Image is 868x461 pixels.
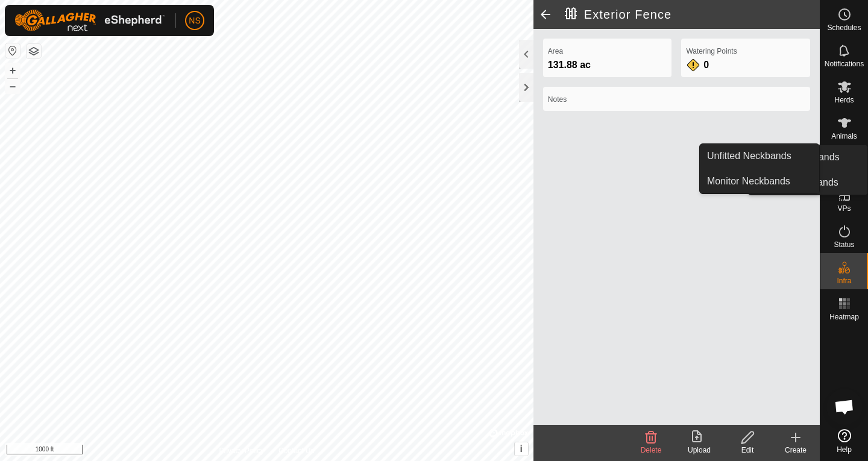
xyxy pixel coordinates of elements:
div: Edit [723,445,772,456]
span: i [520,444,523,454]
h2: Exterior Fence [565,7,820,22]
span: Animals [831,133,857,140]
label: Notes [548,94,805,105]
div: Create [772,445,820,456]
a: Unfitted Neckbands [700,144,819,168]
span: 0 [703,60,709,70]
button: Map Layers [27,44,41,58]
button: – [5,79,20,93]
label: Area [548,46,667,57]
button: Reset Map [5,43,20,58]
span: NS [189,14,200,27]
div: Open chat [826,389,863,425]
a: Monitor Neckbands [700,169,819,193]
span: Monitor Neckbands [707,174,790,189]
span: VPs [837,205,851,212]
span: Delete [641,446,662,454]
button: + [5,63,20,78]
a: Contact Us [278,445,314,456]
span: Notifications [825,60,864,67]
span: 131.88 ac [548,60,591,70]
img: Gallagher Logo [14,10,165,31]
span: Help [837,446,852,453]
span: Unfitted Neckbands [707,149,791,163]
span: Herds [834,96,854,104]
button: i [515,442,528,456]
span: Status [834,241,854,248]
span: Heatmap [829,313,859,321]
span: Schedules [827,24,861,31]
span: Infra [837,277,851,284]
a: Privacy Policy [219,445,264,456]
label: Watering Points [686,46,805,57]
a: Help [820,424,868,458]
div: Upload [675,445,723,456]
